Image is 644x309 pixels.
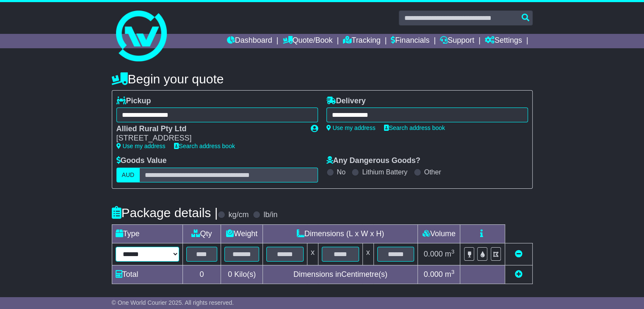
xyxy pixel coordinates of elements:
h4: Begin your quote [112,72,533,86]
td: Total [112,265,182,284]
td: Weight [221,224,263,243]
a: Settings [485,34,522,48]
a: Financials [391,34,429,48]
div: Allied Rural Pty Ltd [116,124,302,134]
a: Add new item [515,270,522,279]
label: Goods Value [116,156,167,166]
td: Type [112,224,182,243]
div: [STREET_ADDRESS] [116,134,302,143]
span: 0.000 [424,250,443,258]
label: kg/cm [228,210,249,220]
a: Remove this item [515,250,522,258]
label: Lithium Battery [362,168,407,176]
label: Other [424,168,441,176]
sup: 3 [451,269,455,275]
span: m [445,250,455,258]
a: Search address book [384,124,445,131]
td: Volume [418,224,460,243]
a: Dashboard [227,34,272,48]
a: Tracking [343,34,380,48]
td: Dimensions (L x W x H) [263,224,418,243]
label: lb/in [263,210,277,220]
td: x [362,243,373,265]
span: 0 [228,270,232,279]
span: m [445,270,455,279]
a: Use my address [116,143,166,149]
h4: Package details | [112,206,218,220]
a: Use my address [326,124,376,131]
span: © One World Courier 2025. All rights reserved. [112,299,234,306]
a: Support [440,34,474,48]
td: 0 [182,265,221,284]
span: 0.000 [424,270,443,279]
label: Delivery [326,97,366,106]
label: No [337,168,345,176]
td: x [307,243,318,265]
sup: 3 [451,248,455,255]
label: Any Dangerous Goods? [326,156,420,166]
td: Kilo(s) [221,265,263,284]
label: AUD [116,168,140,182]
td: Qty [182,224,221,243]
td: Dimensions in Centimetre(s) [263,265,418,284]
a: Search address book [174,143,235,149]
label: Pickup [116,97,151,106]
a: Quote/Book [282,34,332,48]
